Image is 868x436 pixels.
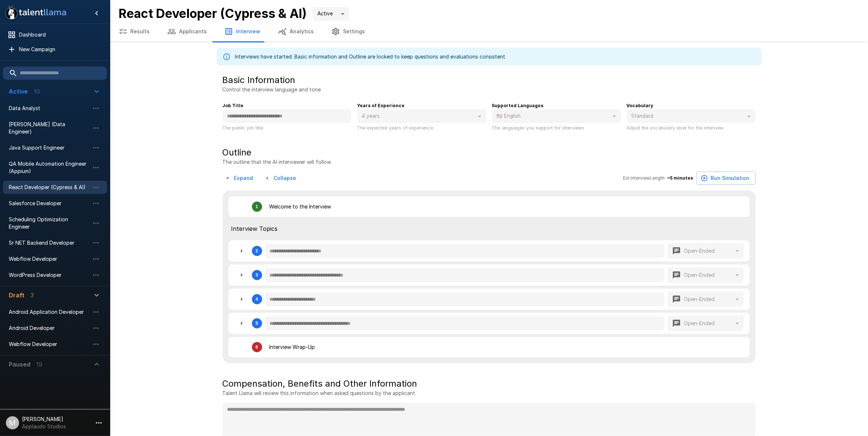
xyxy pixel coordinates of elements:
[357,124,486,132] p: The expected years of experience
[627,103,653,108] b: Vocabulary
[627,109,756,123] div: Standard
[269,21,323,42] button: Analytics
[235,50,507,63] div: Interviews have started. Basic information and Outline are locked to keep questions and evaluatio...
[223,378,756,390] h5: Compensation, Benefits and Other Information
[492,109,621,123] div: 🇺🇸 English
[323,21,374,42] button: Settings
[223,86,321,93] p: Control the interview language and tone
[256,204,258,209] div: 1
[223,103,244,108] b: Job Title
[256,248,258,253] div: 2
[110,21,159,42] button: Results
[223,124,351,132] p: The public job title
[357,109,486,123] div: 4 years
[256,345,258,350] div: 6
[627,124,756,132] p: Adjust the vocabulary level for the interview
[492,124,621,132] p: The languages you support for interviews
[684,271,715,279] p: Open-Ended
[256,272,258,278] div: 3
[684,247,715,255] p: Open-Ended
[696,172,756,185] button: Run Simulation
[357,103,405,108] b: Years of Experience
[216,21,269,42] button: Interview
[228,264,750,286] div: 3
[228,289,750,310] div: 4
[223,158,331,166] p: The outline that the AI interviewer will follow
[228,240,750,262] div: 2
[684,320,715,327] p: Open-Ended
[623,174,666,182] span: Est. Interview Length:
[256,297,258,302] div: 4
[269,203,331,210] p: Welcome to the Interview
[492,103,544,108] b: Supported Languages
[256,321,258,326] div: 5
[223,172,256,185] button: Expand
[223,147,331,158] h5: Outline
[228,313,750,334] div: 5
[119,6,307,21] b: React Developer (Cypress & AI)
[223,74,295,86] h5: Basic Information
[262,172,299,185] button: Collapse
[159,21,216,42] button: Applicants
[667,175,693,181] b: ~ 5 minutes
[223,390,756,397] p: Talent Llama will review this information when asked questions by the applicant
[313,7,349,21] div: Active
[269,343,315,351] p: Interview Wrap-Up
[231,224,747,233] span: Interview Topics
[684,296,715,303] p: Open-Ended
